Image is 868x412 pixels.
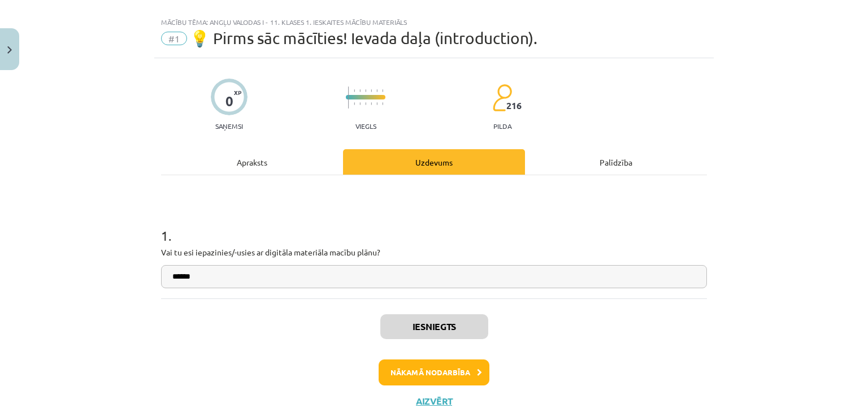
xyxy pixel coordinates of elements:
[382,102,383,105] img: icon-short-line-57e1e144782c952c97e751825c79c345078a6d821885a25fce030b3d8c18986b.svg
[355,122,376,130] p: Viegls
[343,149,525,175] div: Uzdevums
[365,89,366,92] img: icon-short-line-57e1e144782c952c97e751825c79c345078a6d821885a25fce030b3d8c18986b.svg
[161,208,707,243] h1: 1 .
[492,84,512,112] img: students-c634bb4e5e11cddfef0936a35e636f08e4e9abd3cc4e673bd6f9a4125e45ecb1.svg
[493,122,511,130] p: pilda
[225,93,233,109] div: 0
[371,89,372,92] img: icon-short-line-57e1e144782c952c97e751825c79c345078a6d821885a25fce030b3d8c18986b.svg
[7,46,12,54] img: icon-close-lesson-0947bae3869378f0d4975bcd49f059093ad1ed9edebbc8119c70593378902aed.svg
[371,102,372,105] img: icon-short-line-57e1e144782c952c97e751825c79c345078a6d821885a25fce030b3d8c18986b.svg
[354,89,355,92] img: icon-short-line-57e1e144782c952c97e751825c79c345078a6d821885a25fce030b3d8c18986b.svg
[161,18,707,26] div: Mācību tēma: Angļu valodas i - 11. klases 1. ieskaites mācību materiāls
[380,314,488,339] button: Iesniegts
[359,89,361,92] img: icon-short-line-57e1e144782c952c97e751825c79c345078a6d821885a25fce030b3d8c18986b.svg
[376,102,377,105] img: icon-short-line-57e1e144782c952c97e751825c79c345078a6d821885a25fce030b3d8c18986b.svg
[161,246,707,258] p: Vai tu esi iepazinies/-usies ar digitāla materiāla macību plānu?
[382,89,383,92] img: icon-short-line-57e1e144782c952c97e751825c79c345078a6d821885a25fce030b3d8c18986b.svg
[506,101,522,111] span: 216
[365,102,366,105] img: icon-short-line-57e1e144782c952c97e751825c79c345078a6d821885a25fce030b3d8c18986b.svg
[348,86,349,109] img: icon-long-line-d9ea69661e0d244f92f715978eff75569469978d946b2353a9bb055b3ed8787d.svg
[161,149,343,175] div: Apraksts
[234,89,241,96] span: XP
[379,359,489,385] button: Nākamā nodarbība
[161,32,187,45] span: #1
[359,102,361,105] img: icon-short-line-57e1e144782c952c97e751825c79c345078a6d821885a25fce030b3d8c18986b.svg
[525,149,707,175] div: Palīdzība
[211,122,248,130] p: Saņemsi
[376,89,377,92] img: icon-short-line-57e1e144782c952c97e751825c79c345078a6d821885a25fce030b3d8c18986b.svg
[190,29,537,47] span: 💡 Pirms sāc mācīties! Ievada daļa (introduction).
[354,102,355,105] img: icon-short-line-57e1e144782c952c97e751825c79c345078a6d821885a25fce030b3d8c18986b.svg
[413,396,455,407] button: Aizvērt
